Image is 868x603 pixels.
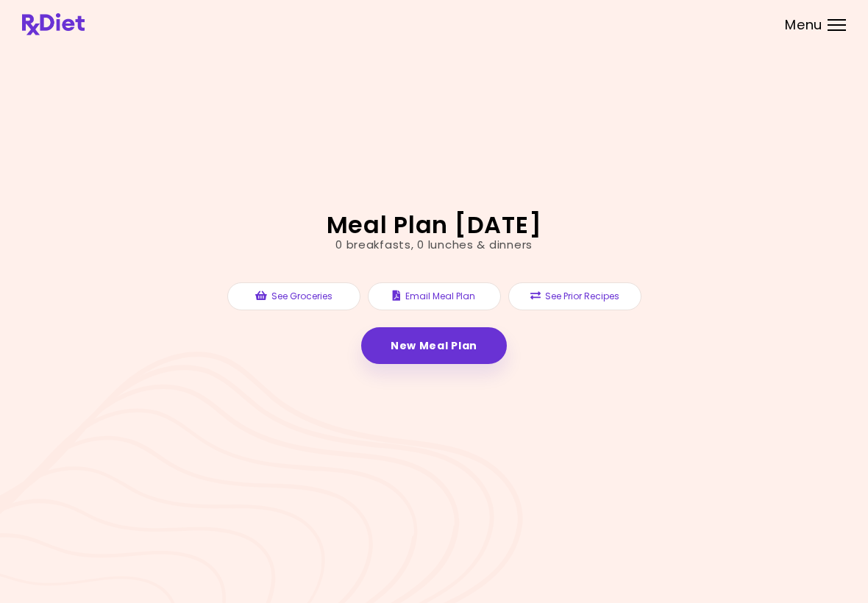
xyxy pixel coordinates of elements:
button: See Prior Recipes [508,282,641,310]
a: New Meal Plan [361,327,507,364]
div: 0 breakfasts , 0 lunches & dinners [335,237,533,254]
button: Email Meal Plan [368,282,501,310]
img: RxDiet [22,13,85,35]
span: Menu [785,18,822,32]
h2: Meal Plan [DATE] [327,213,542,237]
button: See Groceries [227,282,360,310]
